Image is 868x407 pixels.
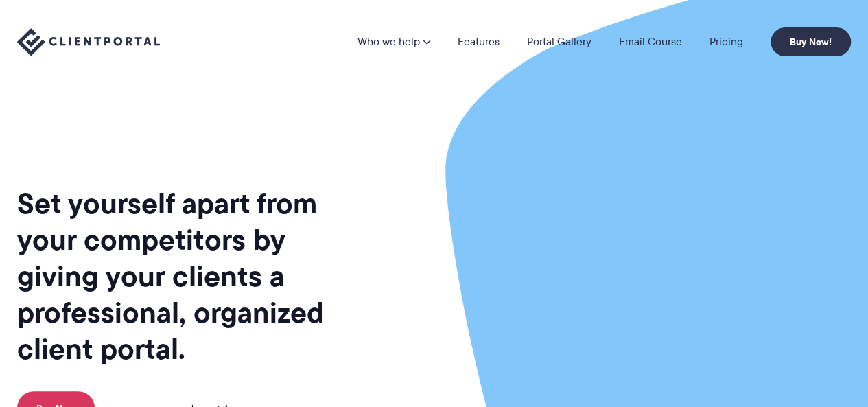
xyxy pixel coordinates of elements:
a: Buy Now! [771,27,851,56]
a: Email Course [619,36,682,47]
a: Features [458,36,500,47]
a: Who we help [357,36,430,47]
h1: Set yourself apart from your competitors by giving your clients a professional, organized client ... [17,185,351,367]
a: Portal Gallery [527,36,591,47]
a: Pricing [709,36,743,47]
